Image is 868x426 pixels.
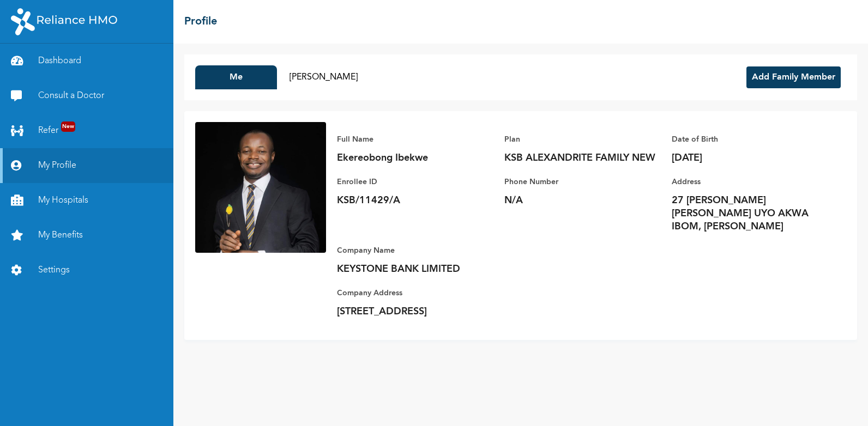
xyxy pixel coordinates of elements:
p: Full Name [337,133,490,146]
p: Company Address [337,287,490,300]
p: Ekereobong Ibekwe [337,151,490,165]
p: Date of Birth [672,133,824,146]
p: Phone Number [504,175,657,188]
button: Me [195,65,277,89]
button: [PERSON_NAME] [282,65,364,89]
span: New [61,121,75,132]
p: N/A [504,194,657,207]
p: Address [672,175,824,188]
p: [STREET_ADDRESS] [337,305,490,318]
p: [DATE] [672,151,824,165]
p: KSB ALEXANDRITE FAMILY NEW [504,151,657,165]
img: RelianceHMO's Logo [11,8,117,35]
h2: Profile [184,14,217,30]
p: 27 [PERSON_NAME] [PERSON_NAME] UYO AKWA IBOM, [PERSON_NAME] [672,194,824,233]
p: Company Name [337,244,490,257]
button: Add Family Member [746,66,841,88]
p: Enrollee ID [337,175,490,188]
p: KSB/11429/A [337,194,490,207]
p: KEYSTONE BANK LIMITED [337,263,490,276]
img: Enrollee [195,122,326,253]
p: Plan [504,133,657,146]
